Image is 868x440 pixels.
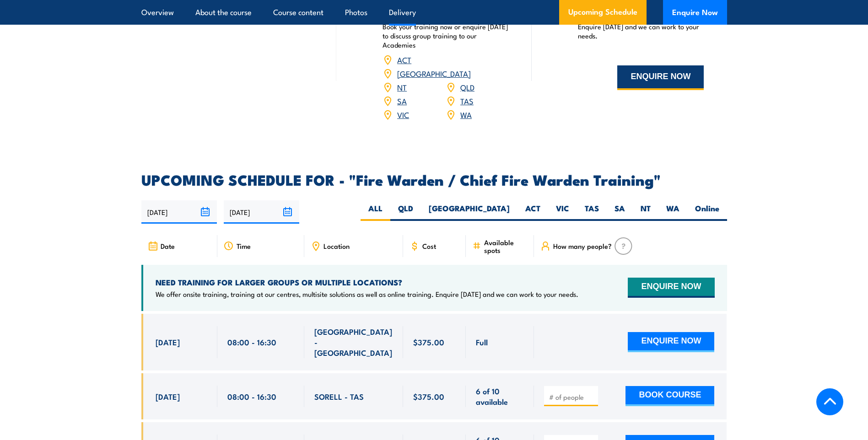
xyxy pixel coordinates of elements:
span: $375.00 [413,391,444,402]
label: WA [658,203,687,221]
p: Book your training now or enquire [DATE] to discuss group training to our Academies [383,22,509,49]
h4: NEED TRAINING FOR LARGER GROUPS OR MULTIPLE LOCATIONS? [156,277,578,287]
a: WA [460,109,472,120]
span: [GEOGRAPHIC_DATA] - [GEOGRAPHIC_DATA] [314,326,393,358]
h2: UPCOMING SCHEDULE FOR - "Fire Warden / Chief Fire Warden Training" [141,173,727,186]
button: ENQUIRE NOW [628,332,714,352]
a: NT [397,81,407,92]
span: SORELL - TAS [314,391,364,402]
span: 08:00 - 16:30 [227,391,276,402]
input: # of people [549,392,595,402]
label: ACT [518,203,548,221]
label: QLD [390,203,421,221]
a: VIC [397,109,409,120]
input: To date [224,200,299,224]
span: Location [323,242,350,250]
label: TAS [577,203,607,221]
span: 08:00 - 16:30 [227,337,276,347]
span: How many people? [553,242,612,250]
span: [DATE] [156,391,180,402]
p: We offer onsite training, training at our centres, multisite solutions as well as online training... [156,290,578,299]
a: [GEOGRAPHIC_DATA] [397,68,471,79]
span: Time [237,242,251,250]
span: Full [476,337,488,347]
label: ALL [361,203,390,221]
a: SA [397,95,407,106]
button: BOOK COURSE [625,386,714,406]
span: Available spots [484,238,528,254]
span: $375.00 [413,337,444,347]
a: TAS [460,95,474,106]
span: Date [161,242,175,250]
span: Cost [422,242,436,250]
span: 6 of 10 available [476,386,524,407]
input: From date [141,200,217,224]
a: ACT [397,54,411,65]
a: QLD [460,81,474,92]
label: NT [633,203,658,221]
label: VIC [548,203,577,221]
button: ENQUIRE NOW [617,65,704,90]
button: ENQUIRE NOW [628,278,714,298]
label: [GEOGRAPHIC_DATA] [421,203,518,221]
label: Online [687,203,727,221]
p: Enquire [DATE] and we can work to your needs. [578,22,704,40]
label: SA [607,203,633,221]
span: [DATE] [156,337,180,347]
